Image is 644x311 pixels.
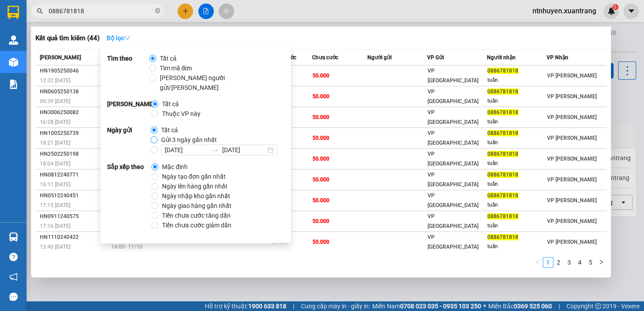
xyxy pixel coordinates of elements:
span: 50.000 [312,197,329,203]
span: 17:16 [DATE] [40,223,70,229]
span: Tất cả [156,54,180,63]
span: 16:28 [DATE] [40,119,70,125]
img: logo-vxr [8,6,19,19]
span: VP [PERSON_NAME] [547,114,596,120]
span: 17:15 [DATE] [40,202,70,208]
span: left [535,259,540,265]
button: left [532,257,543,268]
li: 3 [564,257,575,268]
li: 5 [585,257,596,268]
span: search [37,8,43,14]
span: Người nhận [487,54,516,61]
span: 50.000 [312,239,329,245]
span: VP [GEOGRAPHIC_DATA] [428,192,478,208]
div: tuấn [487,242,546,251]
a: 3 [564,257,574,267]
span: 12:32 [DATE] [40,77,70,84]
a: 1 [543,257,553,267]
span: to [212,146,219,154]
span: 50.000 [312,114,329,120]
span: Ngày tạo đơn gần nhất [158,172,229,181]
div: tuấn [487,180,546,189]
span: Tất cả [158,125,181,135]
strong: Bộ lọc [107,35,131,42]
span: Người gửi [367,54,392,61]
span: VP [GEOGRAPHIC_DATA] [428,130,478,146]
span: 14:00 - 11/10 [111,244,143,250]
div: tuấn [487,117,546,127]
span: Tiền chưa cước tăng dần [158,211,234,220]
span: VP Nhận [546,54,568,61]
span: right [598,259,604,265]
div: tuấn [487,221,546,230]
span: swap-right [212,146,219,154]
a: 2 [554,257,563,267]
div: tuấn [487,138,546,147]
div: tuấn [487,96,546,106]
strong: [PERSON_NAME] [107,99,151,119]
span: VP [PERSON_NAME] [547,239,596,245]
li: 4 [575,257,585,268]
span: VP [PERSON_NAME] [547,218,596,224]
input: Tìm tên, số ĐT hoặc mã đơn [49,6,153,16]
span: close-circle [155,8,160,13]
span: question-circle [9,253,18,261]
span: Ngày nhập kho gần nhất [158,191,234,201]
span: VP [PERSON_NAME] [547,135,596,141]
span: VP [PERSON_NAME] [547,93,596,100]
span: VP [GEOGRAPHIC_DATA] [428,88,478,104]
span: [PERSON_NAME] [40,54,81,61]
span: VP [PERSON_NAME] [547,197,596,203]
div: HN0911240575 [40,212,108,221]
span: Tiền chưa cước giảm dần [158,220,235,230]
div: HN1110240422 [40,233,108,242]
span: Ngày lên hàng gần nhất [158,181,231,191]
span: 50.000 [312,73,329,79]
input: Ngày kết thúc [222,145,266,155]
h3: Kết quả tìm kiếm ( 44 ) [35,34,100,43]
span: VP [GEOGRAPHIC_DATA] [428,109,478,125]
span: VP Gửi [427,54,444,61]
a: 4 [575,257,585,267]
li: 1 [543,257,553,268]
span: VP [GEOGRAPHIC_DATA] [428,172,478,188]
div: HN0812240771 [40,170,108,180]
div: tuấn [487,76,546,85]
span: 09:39 [DATE] [40,98,70,104]
li: Previous Page [532,257,543,268]
span: VP [GEOGRAPHIC_DATA] [428,68,478,84]
strong: Tìm theo [107,54,149,92]
span: 0886781818 [487,151,518,157]
span: 0886781818 [487,213,518,219]
span: Mặc định [158,162,191,172]
span: VP [PERSON_NAME] [547,177,596,183]
span: VP [GEOGRAPHIC_DATA] [428,151,478,167]
span: 50.000 [312,177,329,183]
div: HN1905250046 [40,66,108,76]
span: 0886781818 [487,109,518,115]
span: VP [PERSON_NAME] [547,156,596,162]
span: 0886781818 [487,88,518,95]
span: 50.000 [312,218,329,224]
span: 18:04 [DATE] [40,161,70,167]
div: HN0512240451 [40,191,108,200]
strong: Ngày gửi [107,125,150,155]
span: VP [GEOGRAPHIC_DATA] [428,213,478,229]
div: HN2502250198 [40,150,108,159]
span: 0886781818 [487,234,518,240]
span: down [124,35,131,41]
span: 18:21 [DATE] [40,140,70,146]
img: warehouse-icon [9,58,18,67]
span: 50.000 [312,135,329,141]
span: Tìm mã đơn [156,63,196,73]
span: 50.000 [312,156,329,162]
span: 16:11 [DATE] [40,181,70,188]
span: Tất cả [158,99,182,109]
span: 50.000 [312,93,329,100]
span: 13:40 [DATE] [40,244,70,250]
img: solution-icon [9,80,18,89]
span: VP [PERSON_NAME] [547,73,596,79]
span: 0886781818 [487,172,518,178]
span: 0886781818 [487,130,518,136]
span: Tổng cước [271,54,296,61]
